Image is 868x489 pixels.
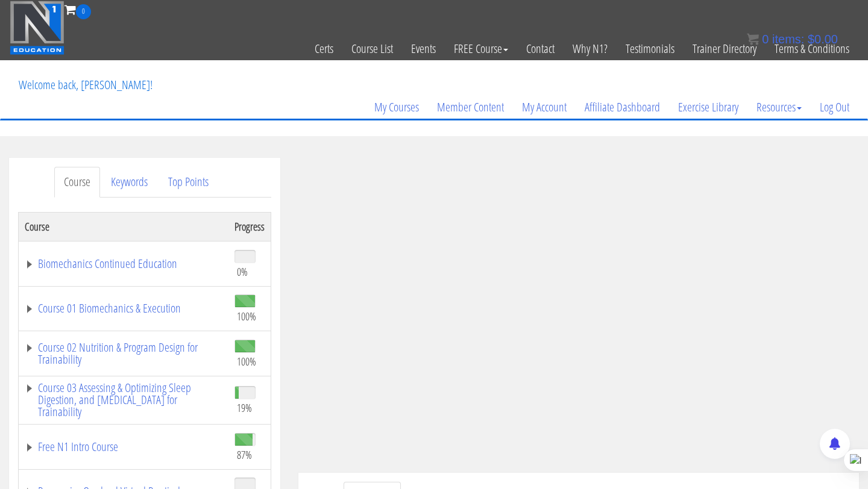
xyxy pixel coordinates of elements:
a: Top Points [159,167,218,198]
a: Events [402,19,445,78]
a: Terms & Conditions [766,19,858,78]
a: Course 03 Assessing & Optimizing Sleep Digestion, and [MEDICAL_DATA] for Trainability [25,382,222,418]
a: Course List [342,19,402,78]
a: Resources [747,78,811,136]
bdi: 0.00 [808,33,838,46]
a: 0 items: $0.00 [747,33,838,46]
img: n1-education [10,1,64,55]
span: $ [808,33,814,46]
a: Testimonials [617,19,684,78]
a: Trainer Directory [684,19,766,78]
a: Why N1? [564,19,617,78]
img: icon11.png [747,33,759,45]
a: Exercise Library [669,78,747,136]
th: Course [19,212,229,241]
a: Course 02 Nutrition & Program Design for Trainability [25,341,222,366]
span: 100% [237,355,256,368]
a: FREE Course [445,19,517,78]
a: Biomechanics Continued Education [25,258,222,270]
a: Log Out [811,78,858,136]
a: Keywords [101,167,157,198]
a: My Courses [365,78,428,136]
span: 0 [762,33,769,46]
span: 0% [237,265,248,278]
th: Progress [228,212,271,241]
a: My Account [513,78,576,136]
a: Course [54,167,100,198]
span: items: [772,33,804,46]
span: 19% [237,401,252,414]
a: Contact [517,19,564,78]
span: 0 [76,4,91,19]
p: Welcome back, [PERSON_NAME]! [10,61,162,109]
a: Course 01 Biomechanics & Execution [25,302,222,314]
a: Free N1 Intro Course [25,441,222,453]
span: 87% [237,448,252,461]
a: 0 [64,1,91,17]
a: Certs [306,19,342,78]
a: Affiliate Dashboard [576,78,669,136]
a: Member Content [428,78,513,136]
span: 100% [237,310,256,323]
